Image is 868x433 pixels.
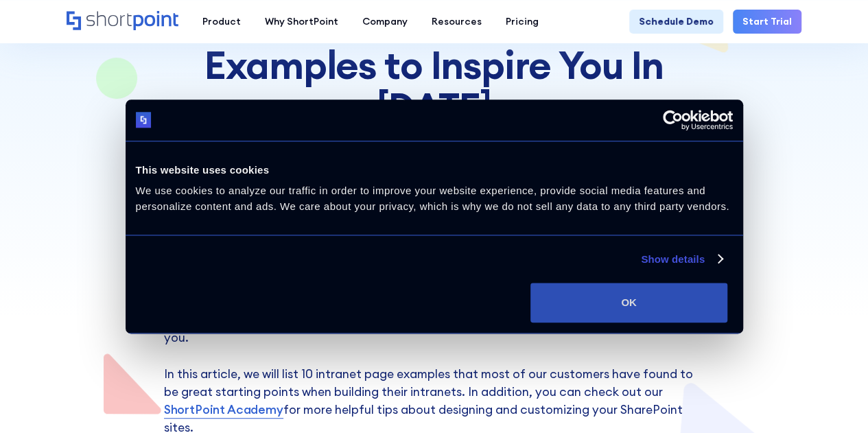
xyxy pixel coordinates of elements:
[265,14,338,29] div: Why ShortPoint
[253,10,350,34] a: Why ShortPoint
[530,283,727,323] button: OK
[136,113,152,128] img: logo
[629,10,723,34] a: Schedule Demo
[733,10,801,34] a: Start Trial
[190,10,253,34] a: Product
[67,11,178,32] a: Home
[146,1,723,128] h1: The Intranet Examples to Inspire You In [DATE]
[164,401,283,419] a: ShortPoint Academy
[432,14,482,29] div: Resources
[641,251,722,268] a: Show details
[202,14,241,29] div: Product
[799,367,868,433] iframe: Chat Widget
[136,185,729,212] span: We use cookies to analyze our traffic in order to improve your website experience, provide social...
[506,14,539,29] div: Pricing
[350,10,419,34] a: Company
[613,110,733,130] a: Usercentrics Cookiebot - opens in a new window
[419,10,493,34] a: Resources
[136,162,733,178] div: This website uses cookies
[493,10,550,34] a: Pricing
[362,14,408,29] div: Company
